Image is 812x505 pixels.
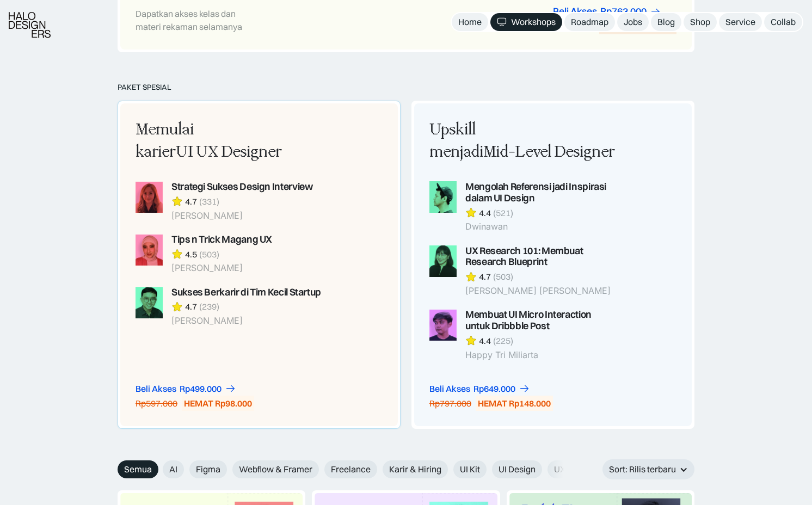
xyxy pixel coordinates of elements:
[465,286,617,296] div: [PERSON_NAME] [PERSON_NAME]
[719,13,762,31] a: Service
[684,13,717,31] a: Shop
[136,7,259,33] div: Dapatkan akses kelas dan materi rekaman selamanya
[553,6,661,17] a: Beli AksesRp763.000
[429,245,617,297] a: UX Research 101: Membuat Research Blueprint4.7(503)[PERSON_NAME] [PERSON_NAME]
[171,211,312,221] div: [PERSON_NAME]
[571,16,608,28] div: Roadmap
[184,398,252,409] div: HEMAT Rp98.000
[429,181,617,232] a: Mengolah Referensi jadi Inspirasi dalam UI Design4.4(521)Dwinawan
[185,249,197,260] div: 4.5
[553,6,597,17] div: Beli Akses
[478,398,551,409] div: HEMAT Rp148.000
[136,398,177,409] div: Rp597.000
[479,207,491,219] div: 4.4
[458,16,482,28] div: Home
[169,464,177,475] span: AI
[511,16,556,28] div: Workshops
[465,350,617,360] div: Happy Tri Miliarta
[609,464,676,475] div: Sort: Rilis terbaru
[452,13,488,31] a: Home
[493,271,513,282] div: (503)
[465,309,617,332] div: Membuat UI Micro Interaction untuk Dribbble Post
[429,119,617,164] div: Upskill menjadi
[171,263,272,273] div: [PERSON_NAME]
[657,16,675,28] div: Blog
[331,464,371,475] span: Freelance
[473,383,515,395] div: Rp649.000
[600,6,647,17] div: Rp763.000
[185,196,197,207] div: 4.7
[651,13,681,31] a: Blog
[136,383,176,395] div: Beli Akses
[617,13,649,31] a: Jobs
[196,464,220,475] span: Figma
[199,301,219,312] div: (239)
[554,464,594,475] span: UX Design
[564,13,615,31] a: Roadmap
[118,83,694,92] div: PAKET SPESIAL
[771,16,796,28] div: Collab
[239,464,312,475] span: Webflow & Framer
[180,383,222,395] div: Rp499.000
[429,398,471,409] div: Rp797.000
[171,181,312,193] div: Strategi Sukses Design Interview
[460,464,480,475] span: UI Kit
[725,16,755,28] div: Service
[118,460,569,478] form: Email Form
[136,234,323,274] a: Tips n Trick Magang UX4.5(503)[PERSON_NAME]
[389,464,441,475] span: Karir & Hiring
[199,196,219,207] div: (331)
[429,383,470,395] div: Beli Akses
[429,309,617,360] a: Membuat UI Micro Interaction untuk Dribbble Post4.4(225)Happy Tri Miliarta
[483,143,615,161] span: Mid-Level Designer
[690,16,710,28] div: Shop
[429,383,530,395] a: Beli AksesRp649.000
[490,13,562,31] a: Workshops
[479,271,491,282] div: 4.7
[479,335,491,347] div: 4.4
[136,119,323,164] div: Memulai karier
[764,13,802,31] a: Collab
[176,143,282,161] span: UI UX Designer
[136,287,323,327] a: Sukses Berkarir di Tim Kecil Startup4.7(239)[PERSON_NAME]
[499,464,536,475] span: UI Design
[493,207,513,219] div: (521)
[136,181,323,221] a: Strategi Sukses Design Interview4.7(331)[PERSON_NAME]
[199,249,219,260] div: (503)
[171,316,321,326] div: [PERSON_NAME]
[171,234,272,245] div: Tips n Trick Magang UX
[465,181,617,204] div: Mengolah Referensi jadi Inspirasi dalam UI Design
[185,301,197,312] div: 4.7
[602,459,694,479] div: Sort: Rilis terbaru
[624,16,642,28] div: Jobs
[124,464,152,475] span: Semua
[465,221,617,232] div: Dwinawan
[136,383,236,395] a: Beli AksesRp499.000
[465,245,617,268] div: UX Research 101: Membuat Research Blueprint
[493,335,513,347] div: (225)
[171,287,321,298] div: Sukses Berkarir di Tim Kecil Startup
